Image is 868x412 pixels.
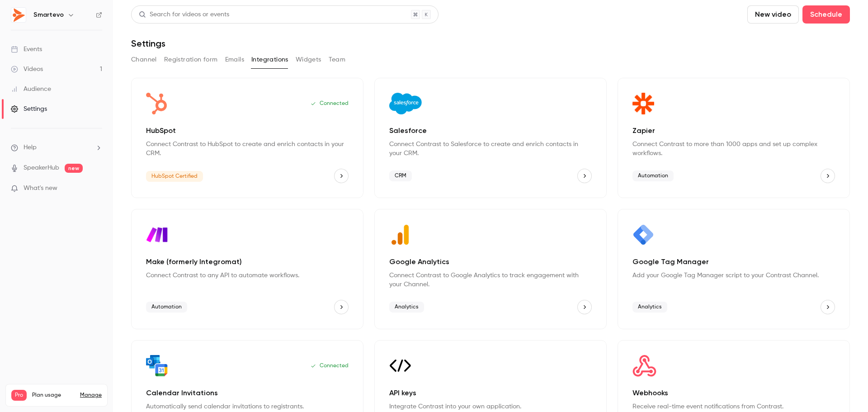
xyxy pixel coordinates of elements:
[374,209,607,329] div: Google Analytics
[821,169,835,183] button: Zapier
[131,78,363,198] div: HubSpot
[389,402,592,411] p: Integrate Contrast into your own application.
[747,5,799,24] button: New video
[24,184,57,193] span: What's new
[632,170,674,181] span: Automation
[821,300,835,314] button: Google Tag Manager
[389,271,592,289] p: Connect Contrast to Google Analytics to track engagement with your Channel.
[632,402,835,411] p: Receive real-time event notifications from Contrast.
[80,392,102,399] a: Manage
[802,5,850,24] button: Schedule
[334,169,349,183] button: HubSpot
[146,388,349,398] p: Calendar Invitations
[11,85,51,94] div: Audience
[11,390,27,401] span: Pro
[131,38,165,49] h1: Settings
[32,392,75,399] span: Plan usage
[146,125,349,136] p: HubSpot
[577,300,592,314] button: Google Analytics
[618,209,850,329] div: Google Tag Manager
[632,388,835,398] p: Webhooks
[24,143,37,152] span: Help
[389,256,592,267] p: Google Analytics
[146,140,349,158] p: Connect Contrast to HubSpot to create and enrich contacts in your CRM.
[146,302,187,313] span: Automation
[225,52,244,67] button: Emails
[11,45,42,54] div: Events
[389,388,592,398] p: API keys
[11,143,102,152] li: help-dropdown-opener
[164,52,218,67] button: Registration form
[146,271,349,280] p: Connect Contrast to any API to automate workflows.
[65,164,83,173] span: new
[632,271,835,280] p: Add your Google Tag Manager script to your Contrast Channel.
[374,78,607,198] div: Salesforce
[33,10,64,19] h6: Smartevo
[146,171,203,182] span: HubSpot Certified
[632,140,835,158] p: Connect Contrast to more than 1000 apps and set up complex workflows.
[577,169,592,183] button: Salesforce
[389,170,412,181] span: CRM
[11,65,43,74] div: Videos
[311,100,349,107] p: Connected
[389,140,592,158] p: Connect Contrast to Salesforce to create and enrich contacts in your CRM.
[139,10,229,19] div: Search for videos or events
[632,302,667,313] span: Analytics
[389,125,592,136] p: Salesforce
[146,402,349,411] p: Automatically send calendar invitations to registrants.
[146,256,349,267] p: Make (formerly Integromat)
[329,52,346,67] button: Team
[24,163,59,173] a: SpeakerHub
[251,52,288,67] button: Integrations
[334,300,349,314] button: Make (formerly Integromat)
[389,302,424,313] span: Analytics
[632,256,835,267] p: Google Tag Manager
[11,104,47,114] div: Settings
[11,8,26,22] img: Smartevo
[296,52,321,67] button: Widgets
[632,125,835,136] p: Zapier
[618,78,850,198] div: Zapier
[311,362,349,369] p: Connected
[131,209,363,329] div: Make (formerly Integromat)
[131,52,157,67] button: Channel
